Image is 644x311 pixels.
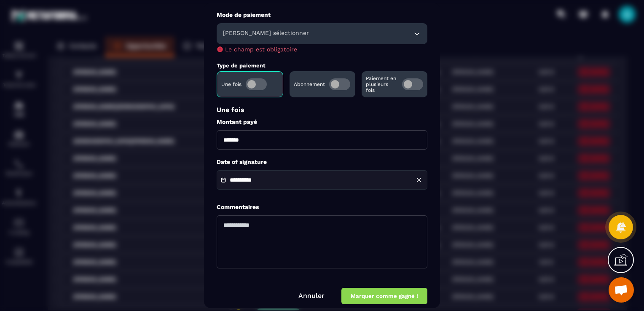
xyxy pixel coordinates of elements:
span: Le champ est obligatoire [225,46,297,53]
label: Date of signature [217,158,427,166]
p: Une fois [221,81,241,87]
p: Abonnement [294,81,325,87]
button: Marquer comme gagné ! [341,288,427,304]
label: Commentaires [217,203,259,211]
a: Annuler [298,292,325,300]
a: Ouvrir le chat [609,277,634,303]
label: Montant payé [217,118,427,126]
label: Type de paiement [217,62,266,69]
p: Paiement en plusieurs fois [366,75,398,93]
label: Mode de paiement [217,11,427,19]
p: Une fois [217,106,427,114]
